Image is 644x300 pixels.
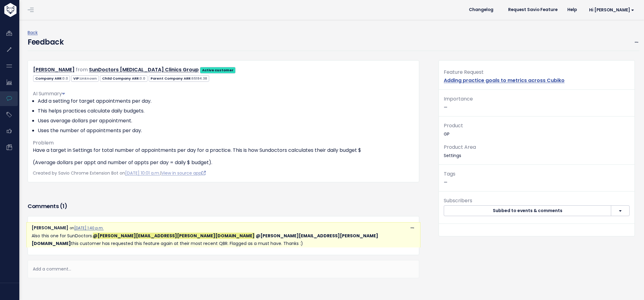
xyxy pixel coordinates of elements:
li: This helps practices calculate daily budgets. [38,107,414,115]
a: SunDoctors [MEDICAL_DATA] Clinics Group [89,66,199,73]
a: Back [28,30,38,36]
span: Importance [444,95,473,102]
li: Uses the number of appointments per day. [38,127,414,134]
p: GP [444,121,630,138]
span: 0.0 [140,76,145,81]
span: Product Area [444,144,476,151]
a: [DATE] 1:40 p.m. [74,226,104,231]
span: Matt Rodin [32,233,378,247]
span: VIP: [71,75,99,82]
span: Company ARR: [33,75,70,82]
button: Subbed to events & comments [444,205,611,216]
span: Hi [PERSON_NAME] [589,8,634,12]
span: Unknown [80,76,97,81]
span: [PERSON_NAME] [32,225,68,231]
span: Tags [444,170,455,177]
p: Also this one for SunDoctors. this customer has requested this feature again at their most recent... [32,232,415,247]
span: Changelog [469,8,493,12]
a: [PERSON_NAME] [33,66,75,73]
span: Child Company ARR: [100,75,147,82]
span: Parent Company ARR: [149,75,209,82]
p: Have a target in Settings for total number of appointments per day for a practice. This is how Su... [33,147,414,154]
span: Product [444,122,463,129]
p: — [444,95,630,111]
span: 65184.38 [191,76,207,81]
span: Problem [33,139,54,146]
p: — [444,170,630,186]
a: [DATE] 10:01 a.m. [125,170,160,176]
h3: Comments ( ) [28,202,419,211]
span: AI Summary [33,90,65,97]
strong: Active customer [202,68,234,73]
p: (Average dollars per appt and number of appts per day = daily $ budget). [33,159,414,166]
li: Uses average dollars per appointment. [38,117,414,124]
img: logo-white.9d6f32f41409.svg [3,3,50,17]
span: Created by Savio Chrome Extension Bot on | [33,170,206,176]
a: View in source app [161,170,206,176]
span: 1 [62,202,64,210]
div: Add a comment... [28,260,419,278]
span: on [70,226,104,231]
span: from [76,66,88,73]
a: Request Savio Feature [503,5,562,14]
span: Subscribers [444,197,472,204]
a: Hi [PERSON_NAME] [582,5,639,15]
a: Help [562,5,582,14]
span: Feature Request [444,69,484,76]
a: Adding practice goals to metrics across Cubiko [444,77,565,84]
li: Add a setting for target appointments per day. [38,97,414,105]
span: Amanda Johnson [93,233,255,239]
h4: Feedback [28,37,63,48]
p: Settings [444,143,630,160]
span: 0.0 [62,76,68,81]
